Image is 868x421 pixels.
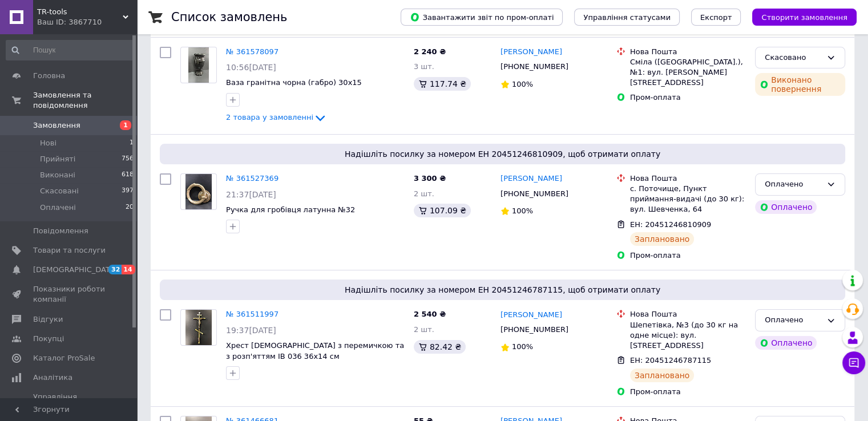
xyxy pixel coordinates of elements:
[33,120,80,131] span: Замовлення
[414,47,446,56] span: 2 240 ₴
[185,310,212,345] img: Фото товару
[180,309,217,346] a: Фото товару
[226,326,276,335] span: 19:37[DATE]
[120,120,131,130] span: 1
[630,387,746,397] div: Пром-оплата
[630,232,695,246] div: Заплановано
[185,174,212,209] img: Фото товару
[741,13,857,21] a: Створити замовлення
[414,77,471,91] div: 117.74 ₴
[122,265,135,274] span: 14
[498,59,571,74] div: [PHONE_NUMBER]
[414,325,434,334] span: 2 шт.
[226,205,355,214] a: Ручка для гробівця латунна №32
[40,203,76,213] span: Оплачені
[414,189,434,198] span: 2 шт.
[765,314,822,326] div: Оплачено
[700,13,732,22] span: Експорт
[630,320,746,351] div: Шепетівка, №3 (до 30 кг на одне місце): вул. [STREET_ADDRESS]
[630,220,711,229] span: ЕН: 20451246810909
[752,9,857,26] button: Створити замовлення
[40,154,75,164] span: Прийняті
[755,73,845,96] div: Виконано повернення
[164,148,841,160] span: Надішліть посилку за номером ЕН 20451246810909, щоб отримати оплату
[108,265,122,274] span: 32
[226,310,278,318] a: № 361511997
[226,341,404,361] a: Хрест [DEMOGRAPHIC_DATA] з перемичкою та з розп'яттям ІВ 036 36х14 см
[414,62,434,71] span: 3 шт.
[33,90,137,111] span: Замовлення та повідомлення
[630,184,746,215] div: с. Поточище, Пункт приймання-видачі (до 30 кг): вул. Шевченка, 64
[630,369,695,382] div: Заплановано
[188,47,208,83] img: Фото товару
[164,284,841,295] span: Надішліть посилку за номером ЕН 20451246787115, щоб отримати оплату
[226,190,276,199] span: 21:37[DATE]
[33,334,64,344] span: Покупці
[226,113,327,122] a: 2 товара у замовленні
[414,174,446,183] span: 3 300 ₴
[630,309,746,319] div: Нова Пошта
[122,154,134,164] span: 756
[226,174,278,183] a: № 361527369
[40,186,79,196] span: Скасовані
[630,250,746,261] div: Пром-оплата
[765,179,822,191] div: Оплачено
[401,9,563,26] button: Завантажити звіт по пром-оплаті
[33,392,106,412] span: Управління сайтом
[40,138,56,148] span: Нові
[755,336,817,350] div: Оплачено
[500,47,562,58] a: [PERSON_NAME]
[498,322,571,337] div: [PHONE_NUMBER]
[574,9,680,26] button: Управління статусами
[33,353,95,363] span: Каталог ProSale
[6,40,135,60] input: Пошук
[630,173,746,184] div: Нова Пошта
[755,200,817,214] div: Оплачено
[37,7,123,17] span: TR-tools
[512,80,533,88] span: 100%
[226,78,362,87] a: Ваза гранітна чорна (габро) 30х15
[226,114,313,122] span: 2 товара у замовленні
[33,265,118,275] span: [DEMOGRAPHIC_DATA]
[414,204,471,217] div: 107.09 ₴
[122,170,134,180] span: 618
[414,310,446,318] span: 2 540 ₴
[130,138,134,148] span: 1
[512,207,533,215] span: 100%
[33,373,72,383] span: Аналітика
[37,17,137,27] div: Ваш ID: 3867710
[583,13,671,22] span: Управління статусами
[226,63,276,72] span: 10:56[DATE]
[630,47,746,57] div: Нова Пошта
[40,170,75,180] span: Виконані
[122,186,134,196] span: 397
[842,351,865,374] button: Чат з покупцем
[630,92,746,103] div: Пром-оплата
[498,187,571,201] div: [PHONE_NUMBER]
[765,52,822,64] div: Скасовано
[33,284,106,305] span: Показники роботи компанії
[180,47,217,83] a: Фото товару
[226,47,278,56] a: № 361578097
[33,314,63,325] span: Відгуки
[171,10,287,24] h1: Список замовлень
[761,13,847,22] span: Створити замовлення
[630,57,746,88] div: Сміла ([GEOGRAPHIC_DATA].), №1: вул. [PERSON_NAME][STREET_ADDRESS]
[512,342,533,351] span: 100%
[500,173,562,184] a: [PERSON_NAME]
[33,71,65,81] span: Головна
[691,9,741,26] button: Експорт
[630,356,711,365] span: ЕН: 20451246787115
[33,245,106,256] span: Товари та послуги
[33,226,88,236] span: Повідомлення
[180,173,217,210] a: Фото товару
[410,12,554,22] span: Завантажити звіт по пром-оплаті
[500,310,562,321] a: [PERSON_NAME]
[414,340,466,354] div: 82.42 ₴
[126,203,134,213] span: 20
